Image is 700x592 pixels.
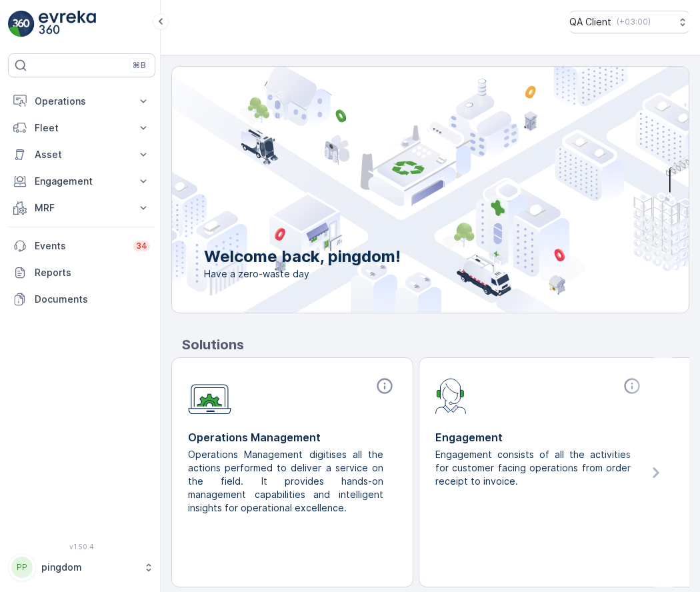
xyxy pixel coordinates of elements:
p: Welcome back, pingdom! [204,246,401,267]
p: Fleet [35,121,129,135]
button: Engagement [8,168,155,195]
span: Have a zero-waste day [204,267,401,281]
p: Operations Management [188,429,397,445]
button: Fleet [8,115,155,141]
p: Asset [35,148,129,161]
p: Documents [35,293,150,306]
img: module-icon [435,377,467,414]
img: city illustration [112,67,689,313]
p: QA Client [569,15,611,29]
p: Engagement [435,429,644,445]
p: Operations [35,95,129,108]
p: Reports [35,266,150,279]
p: 34 [136,241,147,251]
button: Asset [8,141,155,168]
a: Events34 [8,233,155,259]
div: PP [11,557,33,578]
p: Engagement consists of all the activities for customer facing operations from order receipt to in... [435,448,633,488]
img: logo_light-DOdMpM7g.png [39,11,96,37]
a: Documents [8,286,155,313]
p: ( +03:00 ) [617,17,651,27]
button: Operations [8,88,155,115]
button: MRF [8,195,155,221]
button: PPpingdom [8,553,155,581]
button: QA Client(+03:00) [569,11,689,33]
p: pingdom [41,561,137,574]
span: v 1.50.4 [8,543,155,551]
img: module-icon [188,377,231,415]
a: Reports [8,259,155,286]
p: ⌘B [133,60,146,71]
p: MRF [35,201,129,215]
img: logo [8,11,35,37]
p: Events [35,239,125,253]
p: Solutions [182,335,689,355]
p: Engagement [35,175,129,188]
p: Operations Management digitises all the actions performed to deliver a service on the field. It p... [188,448,386,515]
